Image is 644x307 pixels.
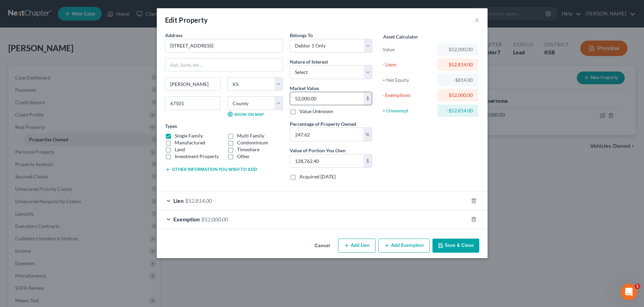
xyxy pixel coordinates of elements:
div: = Unexempt [382,107,435,114]
div: Value [382,46,435,53]
label: Manufactured [175,139,205,146]
label: Land [175,146,185,153]
input: 0.00 [290,92,364,105]
button: Other information you wish to add [165,167,257,172]
label: Investment Property [175,153,219,160]
div: = Net Equity [382,77,435,84]
input: Enter address... [165,39,283,52]
iframe: Intercom live chat [621,284,637,300]
label: Timeshare [237,146,259,153]
input: Apt, Suite, etc... [165,58,283,72]
input: Enter city... [165,78,220,91]
label: Market Value [290,85,319,92]
label: Other [237,153,250,160]
label: Nature of Interest [290,58,328,65]
label: Asset Calculator [383,33,418,40]
div: -$52,814.00 [443,107,473,114]
input: Enter zip... [165,96,221,110]
span: 1 [635,284,640,289]
div: Edit Property [165,15,208,25]
div: - Liens [382,61,435,68]
div: -$814.00 [443,77,473,84]
label: Value Unknown [299,108,333,115]
label: Acquired [DATE] [299,173,336,180]
button: Cancel [309,239,335,253]
span: Address [165,32,183,38]
span: $52,814.00 [185,197,212,204]
div: $ [364,92,372,105]
button: Add Lien [338,239,376,253]
label: Single Family [175,132,203,139]
div: $52,814.00 [443,61,473,68]
label: Types [165,122,177,130]
span: Belongs To [290,32,313,38]
input: 0.00 [290,154,364,167]
a: Show on Map [227,111,264,117]
button: Save & Close [432,239,479,253]
label: Percentage of Property Owned [290,120,356,128]
label: Condominium [237,139,268,146]
div: $52,000.00 [443,46,473,53]
label: Value of Portion You Own [290,147,346,154]
label: Multi Family [237,132,264,139]
div: $52,000.00 [443,92,473,99]
input: 0.00 [290,128,363,141]
button: Add Exemption [378,239,430,253]
span: Lien [173,197,184,204]
div: $ [364,154,372,167]
button: × [474,16,479,24]
span: Exemption [173,216,200,222]
span: $52,000.00 [201,216,228,222]
div: - Exemptions [382,92,435,99]
div: % [363,128,372,141]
